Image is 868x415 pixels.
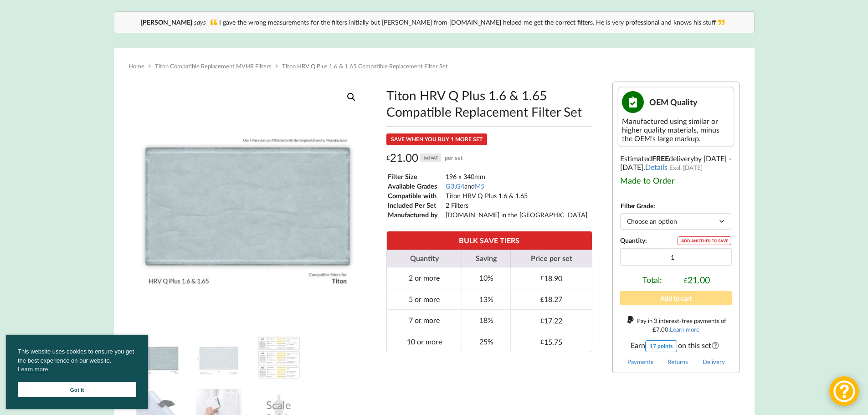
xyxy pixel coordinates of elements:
[387,201,444,210] td: Included Per Set
[387,331,462,352] td: 10 or more
[637,317,726,333] span: Pay in 3 interest-free payments of .
[387,267,462,288] td: 2 or more
[194,18,206,26] i: says
[6,335,148,409] div: cookieconsent
[540,317,544,324] span: £
[386,133,487,145] div: SAVE WHEN YOU BUY 1 MORE SET
[18,365,48,374] a: cookies - Learn more
[462,288,510,309] td: 13%
[475,182,484,190] a: M5
[462,267,510,288] td: 10%
[387,210,444,219] td: Manufactured by
[456,182,464,190] a: G4
[445,191,588,200] td: Titon HRV Q Plus 1.6 & 1.65
[282,62,448,70] span: Titon HRV Q Plus 1.6 & 1.65 Compatible Replacement Filter Set
[540,274,544,282] span: £
[462,250,510,267] th: Saving
[387,309,462,331] td: 7 or more
[445,210,588,219] td: [DOMAIN_NAME] in the [GEOGRAPHIC_DATA]
[684,277,688,284] span: £
[445,182,588,190] td: , and
[620,291,732,305] button: Add to cart
[652,326,668,333] div: 7.00
[136,335,181,380] img: Titon HRV Q Plus 1.6 & 1.65 Compatible MVHR Filter Replacement Set from MVHR.shop
[627,358,653,365] a: Payments
[622,117,730,143] div: Manufactured using similar or higher quality materials, minus the OEM's large markup.
[386,151,390,165] span: £
[445,172,588,181] td: 196 x 340mm
[445,201,588,210] td: 2 Filters
[510,250,592,267] th: Price per set
[462,309,510,331] td: 18%
[540,338,544,345] span: £
[540,295,562,303] div: 18.27
[620,154,731,171] span: by [DATE] - [DATE]
[540,274,562,282] div: 18.90
[387,231,592,249] th: BULK SAVE TIERS
[18,382,136,397] a: Got it cookie
[18,347,136,376] span: This website uses cookies to ensure you get the best experience on our website.
[621,202,653,210] label: Filter Grade
[387,250,462,267] th: Quantity
[668,358,688,365] a: Returns
[128,62,144,70] a: Home
[387,191,444,200] td: Compatible with
[540,296,544,303] span: £
[670,326,699,333] a: Learn more
[256,335,302,380] img: A Table showing a comparison between G3, G4 and M5 for MVHR Filters and their efficiency at captu...
[540,338,562,346] div: 15.75
[343,89,360,105] a: View full-screen image gallery
[387,288,462,309] td: 5 or more
[386,151,463,165] div: 21.00
[196,335,241,380] img: Dimensions and Filter Grade of the Titon HRV Q Plus 1.6 & 1.65 Compatible MVHR Filter Replacement...
[620,340,732,352] span: Earn on this set
[141,18,192,26] b: [PERSON_NAME]
[678,236,731,245] div: ADD ANOTHER TO SAVE
[669,164,703,171] span: Excl. [DATE]
[386,87,592,120] h1: Titon HRV Q Plus 1.6 & 1.65 Compatible Replacement Filter Set
[540,316,562,325] div: 17.22
[445,151,463,165] span: per set
[123,18,745,27] div: I gave the wrong measurements for the filters initially but [PERSON_NAME] from [DOMAIN_NAME] help...
[420,154,441,162] div: incl VAT
[703,358,725,365] a: Delivery
[645,340,677,352] div: 17 points
[446,182,454,190] a: G3
[620,248,732,266] input: Product quantity
[462,331,510,352] td: 25%
[387,172,444,181] td: Filter Size
[684,275,710,285] div: 21.00
[387,182,444,190] td: Available Grades
[652,326,656,333] span: £
[620,175,732,185] div: Made to Order
[645,163,668,171] a: Details
[642,275,662,285] span: Total:
[652,154,669,163] b: FREE
[649,97,698,107] span: OEM Quality
[612,82,740,373] div: Estimated delivery .
[155,62,272,70] a: Titon Compatible Replacement MVHR Filters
